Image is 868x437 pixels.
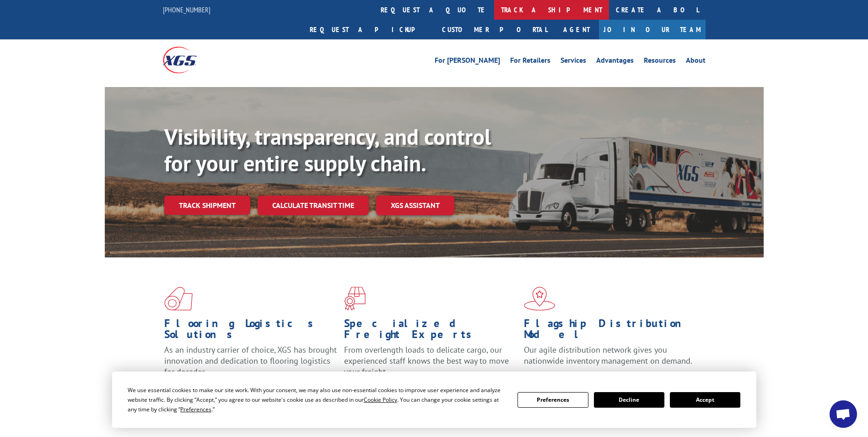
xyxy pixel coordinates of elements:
a: [PHONE_NUMBER] [163,5,210,14]
a: For Retailers [510,57,550,67]
a: Track shipment [164,196,250,215]
a: Request a pickup [303,20,435,39]
div: Cookie Consent Prompt [112,371,756,428]
a: For [PERSON_NAME] [435,57,500,67]
span: Preferences [180,405,211,413]
span: Cookie Policy [364,396,397,404]
span: Our agile distribution network gives you nationwide inventory management on demand. [524,344,692,366]
img: xgs-icon-focused-on-flooring-red [344,287,366,311]
span: As an industry carrier of choice, XGS has brought innovation and dedication to flooring logistics... [164,344,337,377]
a: Agent [554,20,599,39]
a: Services [561,57,586,67]
h1: Flagship Distribution Model [524,318,697,344]
img: xgs-icon-flagship-distribution-model-red [524,287,555,311]
p: From overlength loads to delicate cargo, our experienced staff knows the best way to move your fr... [344,344,517,385]
b: Visibility, transparency, and control for your entire supply chain. [164,122,491,177]
button: Decline [594,392,664,408]
button: Accept [670,392,740,408]
div: We use essential cookies to make our site work. With your consent, we may also use non-essential ... [128,385,507,414]
h1: Specialized Freight Experts [344,318,517,344]
a: Join Our Team [599,20,706,39]
a: XGS ASSISTANT [376,196,454,215]
a: Calculate transit time [258,196,369,215]
h1: Flooring Logistics Solutions [164,318,337,344]
a: Advantages [596,57,634,67]
div: Open chat [830,400,857,428]
img: xgs-icon-total-supply-chain-intelligence-red [164,287,193,311]
button: Preferences [518,392,588,408]
a: About [686,57,706,67]
a: Resources [644,57,676,67]
a: Customer Portal [435,20,554,39]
